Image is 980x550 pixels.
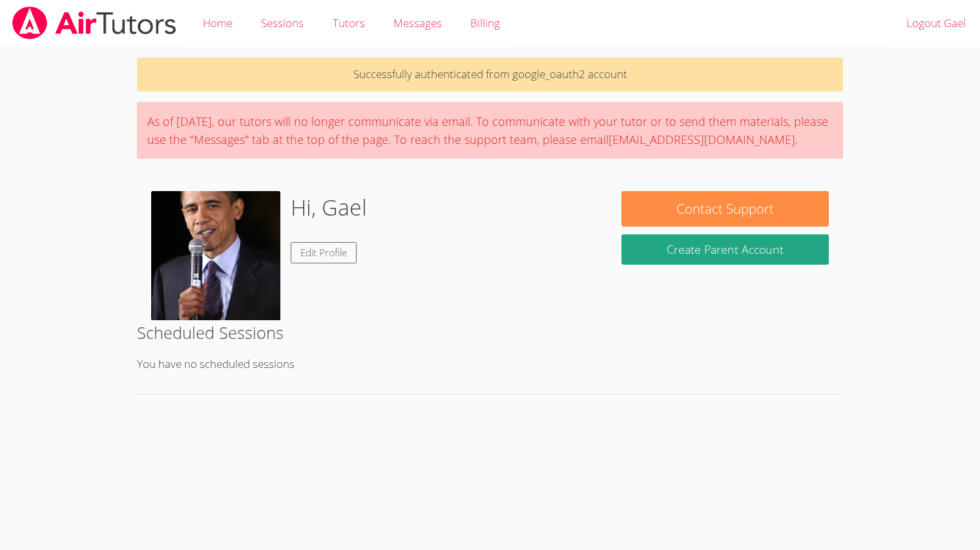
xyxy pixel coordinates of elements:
img: airtutors_banner-c4298cdbf04f3fff15de1276eac7730deb9818008684d7c2e4769d2f7ddbe033.png [11,6,178,39]
p: You have no scheduled sessions [137,355,842,374]
div: As of [DATE], our tutors will no longer communicate via email. To communicate with your tutor or ... [137,102,842,159]
button: Contact Support [621,191,828,227]
p: Successfully authenticated from google_oauth2 account [137,57,842,92]
span: Messages [393,15,442,30]
h2: Scheduled Sessions [137,320,842,345]
a: Edit Profile [291,242,357,263]
img: Screenshot%202023-09-08%201.01.15%20PM.png [151,191,280,320]
h1: Hi, Gael [291,191,367,224]
button: Create Parent Account [621,234,828,265]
